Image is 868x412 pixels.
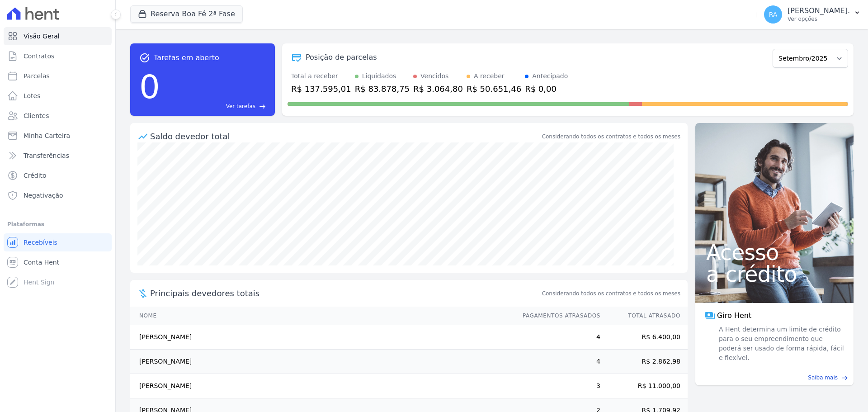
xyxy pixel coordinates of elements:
[24,32,60,41] span: Visão Geral
[514,307,601,325] th: Pagamentos Atrasados
[601,374,688,398] td: R$ 11.000,00
[24,238,57,247] span: Recebíveis
[130,350,514,374] td: [PERSON_NAME]
[467,83,521,95] div: R$ 50.651,46
[259,103,266,110] span: east
[4,186,112,204] a: Negativação
[514,374,601,398] td: 3
[413,83,463,95] div: R$ 3.064,80
[4,127,112,145] a: Minha Carteira
[4,253,112,271] a: Conta Hent
[4,27,112,45] a: Visão Geral
[24,258,59,267] span: Conta Hent
[706,242,843,263] span: Acesso
[542,289,680,298] span: Considerando todos os contratos e todos os meses
[154,52,219,63] span: Tarefas em aberto
[717,310,751,321] span: Giro Hent
[4,233,112,251] a: Recebíveis
[4,67,112,85] a: Parcelas
[150,130,540,142] div: Saldo devedor total
[841,374,848,381] span: east
[706,263,843,285] span: a crédito
[601,350,688,374] td: R$ 2.862,98
[717,325,844,363] span: A Hent determina um limite de crédito para o seu empreendimento que poderá ser usado de forma ráp...
[130,5,243,23] button: Reserva Boa Fé 2ª Fase
[4,47,112,65] a: Contratos
[601,325,688,350] td: R$ 6.400,00
[532,71,568,81] div: Antecipado
[514,325,601,350] td: 4
[701,374,848,382] a: Saiba mais east
[150,287,540,299] span: Principais devedores totais
[130,374,514,398] td: [PERSON_NAME]
[24,52,54,61] span: Contratos
[542,133,680,141] div: Considerando todos os contratos e todos os meses
[757,2,868,27] button: RA [PERSON_NAME]. Ver opções
[24,151,69,160] span: Transferências
[808,374,838,382] span: Saiba mais
[24,171,47,180] span: Crédito
[355,83,410,95] div: R$ 83.878,75
[514,350,601,374] td: 4
[24,191,63,200] span: Negativação
[24,71,50,81] span: Parcelas
[4,107,112,125] a: Clientes
[4,166,112,185] a: Crédito
[306,52,377,63] div: Posição de parcelas
[4,147,112,165] a: Transferências
[601,307,688,325] th: Total Atrasado
[769,11,778,18] span: RA
[164,102,266,110] a: Ver tarefas east
[24,111,49,120] span: Clientes
[226,102,255,110] span: Ver tarefas
[4,87,112,105] a: Lotes
[24,131,70,140] span: Minha Carteira
[139,52,150,63] span: task_alt
[130,325,514,350] td: [PERSON_NAME]
[525,83,568,95] div: R$ 0,00
[291,83,351,95] div: R$ 137.595,01
[788,15,850,23] p: Ver opções
[130,307,514,325] th: Nome
[788,6,850,15] p: [PERSON_NAME].
[362,71,396,81] div: Liquidados
[474,71,505,81] div: A receber
[420,71,448,81] div: Vencidos
[291,71,351,81] div: Total a receber
[7,219,108,230] div: Plataformas
[24,91,41,100] span: Lotes
[139,63,160,110] div: 0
